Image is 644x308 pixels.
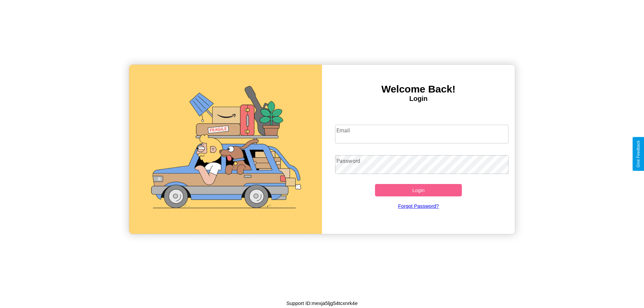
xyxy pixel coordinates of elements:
button: Login [375,184,462,196]
h3: Welcome Back! [322,83,515,95]
a: Forgot Password? [332,196,505,215]
h4: Login [322,95,515,103]
div: Give Feedback [636,140,641,168]
img: gif [129,65,322,234]
p: Support ID: mexja5ljg54tcxnrk4e [286,299,358,308]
